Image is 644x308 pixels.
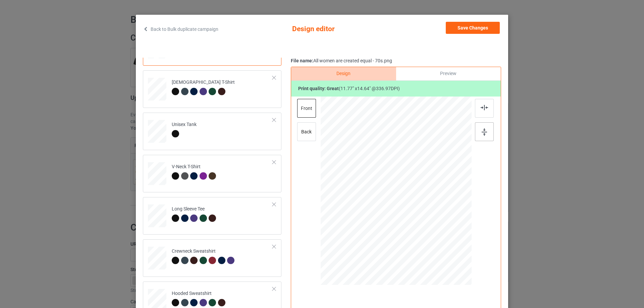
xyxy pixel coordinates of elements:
div: V-Neck T-Shirt [143,155,281,192]
div: Hooded Sweatshirt [172,290,227,306]
span: Design editor [292,22,372,37]
span: great [327,86,339,91]
span: File name: [291,58,313,63]
img: svg+xml;base64,PD94bWwgdmVyc2lvbj0iMS4wIiBlbmNvZGluZz0iVVRGLTgiPz4KPHN2ZyB3aWR0aD0iMTZweCIgaGVpZ2... [482,128,487,136]
div: back [297,122,316,141]
div: [DEMOGRAPHIC_DATA] T-Shirt [172,79,235,95]
div: Crewneck Sweatshirt [172,248,236,264]
b: Print quality: [298,86,339,91]
span: All women are created equal - 70s.png [313,58,392,63]
div: Long Sleeve Tee [143,197,281,235]
button: Save Changes [446,22,500,34]
div: Design [291,67,396,80]
div: [DEMOGRAPHIC_DATA] T-Shirt [143,70,281,108]
div: Long Sleeve Tee [172,206,218,222]
div: Unisex Tank [172,121,197,137]
div: front [297,99,316,118]
div: Preview [396,67,501,80]
span: ( 11.77 " x 14.64 " @ 336.97 DPI) [339,86,400,91]
a: Back to Bulk duplicate campaign [143,22,218,37]
div: V-Neck T-Shirt [172,164,218,179]
img: svg+xml;base64,PD94bWwgdmVyc2lvbj0iMS4wIiBlbmNvZGluZz0iVVRGLTgiPz4KPHN2ZyB3aWR0aD0iMjJweCIgaGVpZ2... [481,105,488,110]
div: Crewneck Sweatshirt [143,239,281,277]
div: Unisex Tank [143,113,281,150]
